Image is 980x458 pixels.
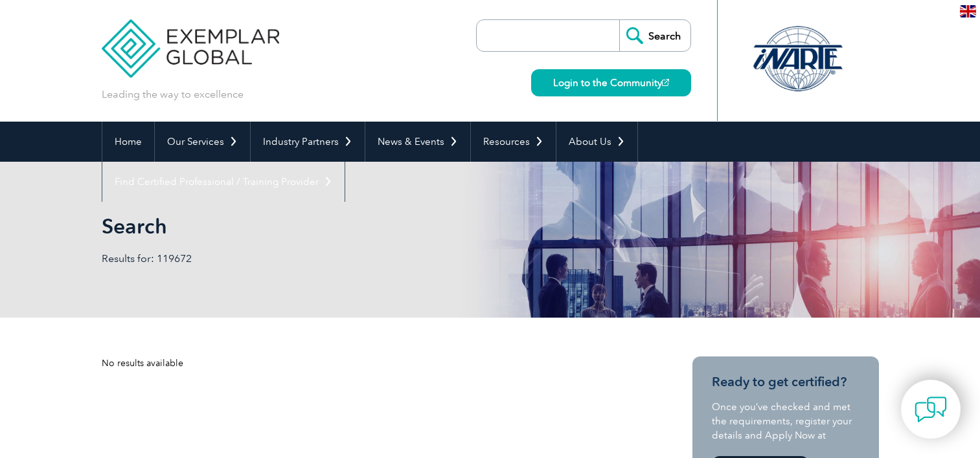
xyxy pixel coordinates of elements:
[662,79,669,86] img: open_square.png
[251,122,365,162] a: Industry Partners
[102,87,244,102] p: Leading the way to excellence
[712,400,860,442] p: Once you’ve checked and met the requirements, register your details and Apply Now at
[471,122,556,162] a: Resources
[531,69,691,96] a: Login to the Community
[102,252,490,266] p: Results for: 119672
[102,122,154,162] a: Home
[556,122,637,162] a: About Us
[102,213,599,239] h1: Search
[915,393,947,426] img: contact-chat.png
[155,122,250,162] a: Our Services
[960,5,976,17] img: en
[712,374,860,390] h3: Ready to get certified?
[365,122,470,162] a: News & Events
[102,162,345,202] a: Find Certified Professional / Training Provider
[619,20,690,51] input: Search
[102,356,646,370] div: No results available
